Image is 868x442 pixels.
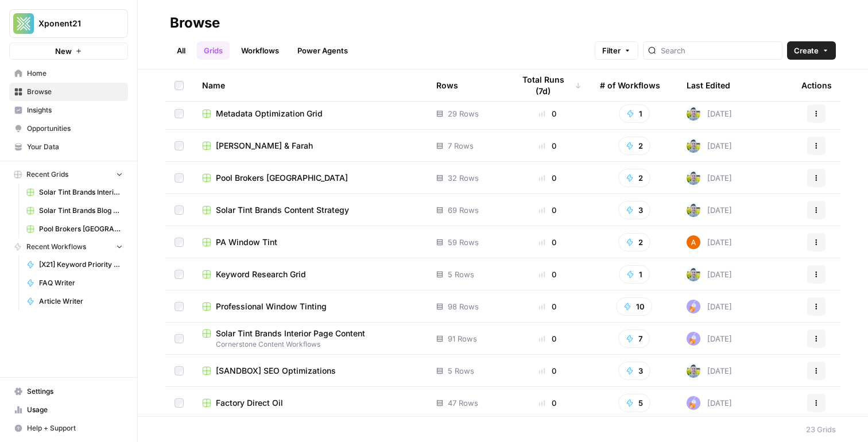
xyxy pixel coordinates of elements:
[27,87,123,97] span: Browse
[448,365,474,377] span: 5 Rows
[21,274,128,292] a: FAQ Writer
[216,108,323,119] span: Metadata Optimization Grid
[9,83,128,101] a: Browse
[687,139,700,153] img: 7o9iy2kmmc4gt2vlcbjqaas6vz7k
[514,333,582,344] div: 0
[687,332,732,346] div: [DATE]
[27,142,123,152] span: Your Data
[618,201,650,219] button: 3
[26,242,86,252] span: Recent Workflows
[687,396,732,410] div: [DATE]
[39,296,123,307] span: Article Writer
[26,169,68,180] span: Recent Grids
[21,201,128,220] a: Solar Tint Brands Blog Workflows
[170,41,192,60] a: All
[687,203,700,217] img: 7o9iy2kmmc4gt2vlcbjqaas6vz7k
[202,339,418,350] span: Cornerstone Content Workflows
[595,41,638,60] button: Filter
[618,329,650,348] button: 7
[39,259,123,270] span: [X21] Keyword Priority Report
[801,69,832,101] div: Actions
[687,267,732,281] div: [DATE]
[202,204,418,216] a: Solar Tint Brands Content Strategy
[13,13,34,34] img: Xponent21 Logo
[21,220,128,238] a: Pool Brokers [GEOGRAPHIC_DATA]
[619,104,650,123] button: 1
[661,45,777,56] input: Search
[202,365,418,377] a: [SANDBOX] SEO Optimizations
[514,365,582,377] div: 0
[21,292,128,311] a: Article Writer
[618,137,650,155] button: 2
[687,203,732,217] div: [DATE]
[39,187,123,197] span: Solar Tint Brands Interior Page Content
[618,362,650,380] button: 3
[9,64,128,83] a: Home
[216,140,313,152] span: [PERSON_NAME] & Farah
[618,233,650,251] button: 2
[448,108,479,119] span: 29 Rows
[687,364,732,378] div: [DATE]
[687,300,732,313] div: [DATE]
[216,269,306,280] span: Keyword Research Grid
[9,101,128,119] a: Insights
[55,45,72,57] span: New
[202,236,418,248] a: PA Window Tint
[9,138,128,156] a: Your Data
[9,9,128,38] button: Workspace: Xponent21
[600,69,660,101] div: # of Workflows
[216,365,336,377] span: [SANDBOX] SEO Optimizations
[27,386,123,397] span: Settings
[234,41,286,60] a: Workflows
[514,140,582,152] div: 0
[202,328,418,350] a: Solar Tint Brands Interior Page ContentCornerstone Content Workflows
[21,255,128,274] a: [X21] Keyword Priority Report
[197,41,230,60] a: Grids
[618,394,650,412] button: 5
[9,166,128,183] button: Recent Grids
[39,224,123,234] span: Pool Brokers [GEOGRAPHIC_DATA]
[687,396,700,410] img: ly0f5newh3rn50akdwmtp9dssym0
[618,169,650,187] button: 2
[448,236,479,248] span: 59 Rows
[9,119,128,138] a: Opportunities
[216,397,283,409] span: Factory Direct Oil
[202,69,418,101] div: Name
[514,204,582,216] div: 0
[38,18,108,29] span: Xponent21
[27,405,123,415] span: Usage
[202,140,418,152] a: [PERSON_NAME] & Farah
[448,269,474,280] span: 5 Rows
[687,171,732,185] div: [DATE]
[514,108,582,119] div: 0
[202,108,418,119] a: Metadata Optimization Grid
[687,267,700,281] img: 7o9iy2kmmc4gt2vlcbjqaas6vz7k
[687,364,700,378] img: 7o9iy2kmmc4gt2vlcbjqaas6vz7k
[202,269,418,280] a: Keyword Research Grid
[27,68,123,79] span: Home
[687,107,732,121] div: [DATE]
[448,397,478,409] span: 47 Rows
[27,105,123,115] span: Insights
[9,419,128,437] button: Help + Support
[619,265,650,284] button: 1
[216,204,349,216] span: Solar Tint Brands Content Strategy
[448,333,477,344] span: 91 Rows
[687,332,700,346] img: ly0f5newh3rn50akdwmtp9dssym0
[21,183,128,201] a: Solar Tint Brands Interior Page Content
[448,301,479,312] span: 98 Rows
[202,301,418,312] a: Professional Window Tinting
[787,41,836,60] button: Create
[687,235,732,249] div: [DATE]
[806,424,836,435] div: 23 Grids
[514,397,582,409] div: 0
[202,397,418,409] a: Factory Direct Oil
[9,401,128,419] a: Usage
[514,301,582,312] div: 0
[687,235,700,249] img: s67a3z058kdpilua9rakyyh8dgy9
[514,269,582,280] div: 0
[448,140,474,152] span: 7 Rows
[514,236,582,248] div: 0
[514,172,582,184] div: 0
[9,42,128,60] button: New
